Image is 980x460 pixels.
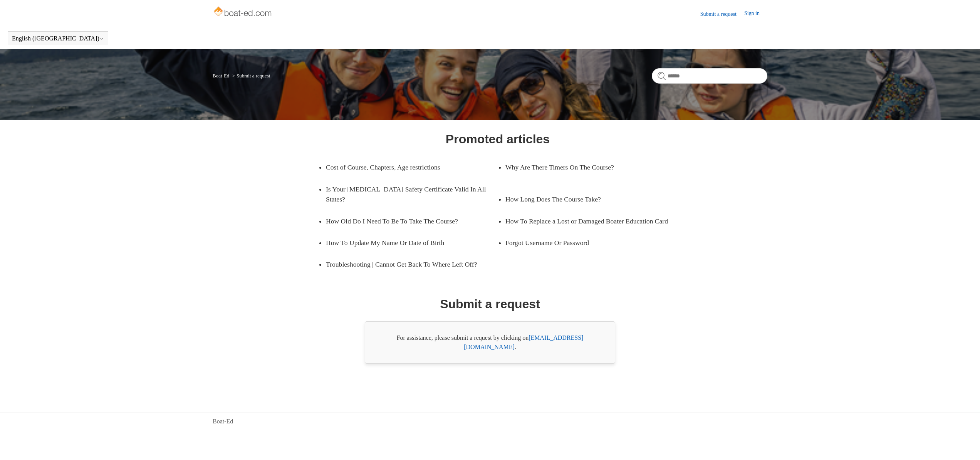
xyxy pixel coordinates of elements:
[326,210,486,232] a: How Old Do I Need To Be To Take The Course?
[446,130,550,148] h1: Promoted articles
[213,73,231,79] li: Boat-Ed
[652,68,767,84] input: Search
[505,232,666,254] a: Forgot Username Or Password
[213,417,233,426] a: Boat-Ed
[213,73,229,79] a: Boat-Ed
[231,73,270,79] li: Submit a request
[700,10,744,18] a: Submit a request
[326,178,498,210] a: Is Your [MEDICAL_DATA] Safety Certificate Valid In All States?
[326,232,486,254] a: How To Update My Name Or Date of Birth
[12,35,104,42] button: English ([GEOGRAPHIC_DATA])
[213,5,274,20] img: Boat-Ed Help Center home page
[505,210,677,232] a: How To Replace a Lost or Damaged Boater Education Card
[326,254,498,275] a: Troubleshooting | Cannot Get Back To Where Left Off?
[365,321,615,364] div: For assistance, please submit a request by clicking on .
[440,295,540,313] h1: Submit a request
[505,156,666,178] a: Why Are There Timers On The Course?
[505,188,666,210] a: How Long Does The Course Take?
[326,156,486,178] a: Cost of Course, Chapters, Age restrictions
[744,9,767,18] a: Sign in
